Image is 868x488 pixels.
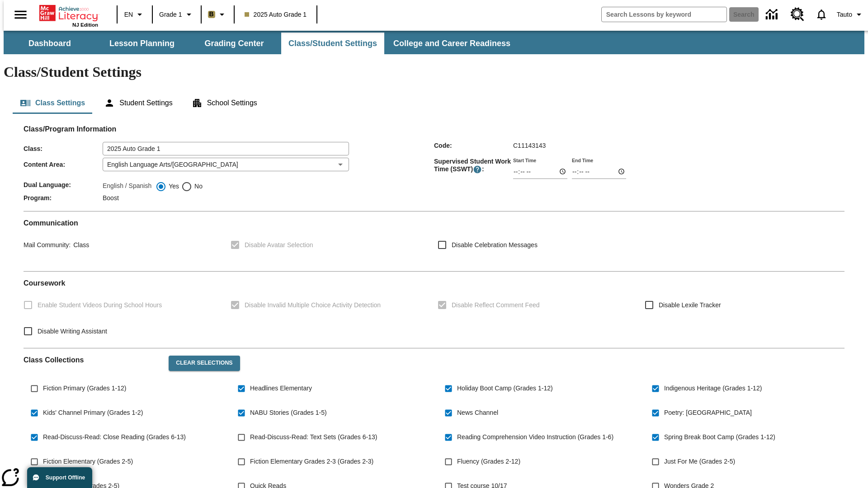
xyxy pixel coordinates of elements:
span: Grade 1 [159,10,182,19]
a: Notifications [810,3,833,26]
div: SubNavbar [4,31,864,54]
h2: Communication [24,219,844,227]
span: Content Area : [24,161,103,168]
span: Fiction Elementary Grades 2-3 (Grades 2-3) [250,457,373,466]
span: 2025 Auto Grade 1 [245,10,307,19]
span: Fiction Primary (Grades 1-12) [43,384,126,393]
button: Grade: Grade 1, Select a grade [156,6,198,23]
button: Open side menu [7,1,34,28]
a: Data Center [760,2,785,27]
span: Disable Avatar Selection [245,240,313,250]
span: Yes [166,182,179,191]
span: Spring Break Boot Camp (Grades 1-12) [664,432,775,442]
span: Disable Reflect Comment Feed [452,300,540,310]
span: Headlines Elementary [250,384,312,393]
button: Boost Class color is light brown. Change class color [204,6,231,23]
span: EN [124,10,133,19]
span: Disable Lexile Tracker [659,300,721,310]
div: Communication [24,219,844,264]
button: Class Settings [13,92,92,114]
span: NJ Edition [72,22,98,28]
div: Home [39,3,98,28]
span: Class : [24,145,103,152]
button: Language: EN, Select a language [120,6,149,23]
button: School Settings [184,92,264,114]
span: News Channel [457,408,498,418]
span: Tauto [837,10,852,19]
a: Resource Center, Will open in new tab [785,2,810,27]
button: College and Career Readiness [386,33,518,54]
span: NABU Stories (Grades 1-5) [250,408,327,418]
button: Dashboard [5,33,95,54]
input: Class [103,142,349,155]
label: End Time [572,157,593,164]
span: Disable Writing Assistant [38,327,107,336]
button: Supervised Student Work Time is the timeframe when students can take LevelSet and when lessons ar... [473,165,482,174]
span: Reading Comprehension Video Instruction (Grades 1-6) [457,432,613,442]
span: Indigenous Heritage (Grades 1-12) [664,384,762,393]
label: English / Spanish [103,181,151,192]
span: Supervised Student Work Time (SSWT) : [434,158,513,174]
span: B [209,9,214,20]
h1: Class/Student Settings [4,64,864,80]
button: Student Settings [97,92,179,114]
div: Coursework [24,279,844,341]
span: Code : [434,142,513,149]
span: Kids' Channel Primary (Grades 1-2) [43,408,143,418]
span: Poetry: [GEOGRAPHIC_DATA] [664,408,752,418]
span: Just For Me (Grades 2-5) [664,457,735,466]
button: Support Offline [27,467,92,488]
span: Program : [24,194,103,202]
span: Holiday Boot Camp (Grades 1-12) [457,384,553,393]
button: Class/Student Settings [281,33,384,54]
div: Class/Student Settings [13,92,855,114]
h2: Class Collections [24,356,161,364]
span: Disable Invalid Multiple Choice Activity Detection [245,300,381,310]
span: Enable Student Videos During School Hours [38,300,162,310]
span: Fiction Elementary (Grades 2-5) [43,457,133,466]
div: English Language Arts/[GEOGRAPHIC_DATA] [103,158,349,171]
span: Read-Discuss-Read: Close Reading (Grades 6-13) [43,432,186,442]
span: Support Offline [46,474,85,481]
span: C11143143 [513,142,546,149]
h2: Course work [24,279,844,287]
button: Lesson Planning [97,33,187,54]
span: Read-Discuss-Read: Text Sets (Grades 6-13) [250,432,377,442]
h2: Class/Program Information [24,125,844,133]
span: Disable Celebration Messages [452,240,538,250]
span: Dual Language : [24,181,103,188]
div: Class/Program Information [24,134,844,204]
button: Profile/Settings [833,6,868,23]
div: SubNavbar [4,33,519,54]
button: Clear Selections [169,356,240,371]
span: Mail Community : [24,241,71,249]
label: Start Time [513,157,536,164]
button: Grading Center [189,33,279,54]
input: search field [602,7,726,22]
span: No [192,182,203,191]
span: Class [71,241,89,249]
span: Fluency (Grades 2-12) [457,457,520,466]
span: Boost [103,194,119,202]
a: Home [39,4,98,22]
